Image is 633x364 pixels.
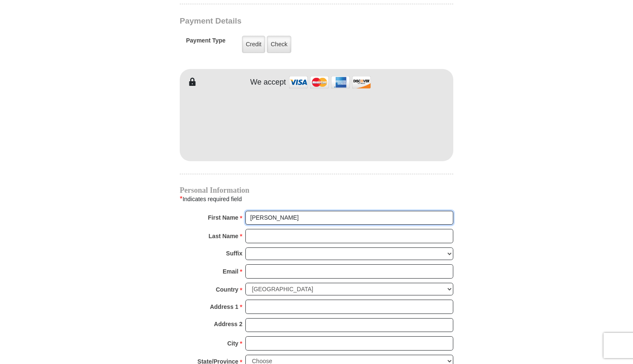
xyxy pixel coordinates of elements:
strong: Suffix [226,247,242,259]
label: Credit [242,36,265,53]
div: Indicates required field [180,194,453,205]
h4: Personal Information [180,187,453,194]
strong: Country [216,284,239,295]
strong: Last Name [209,230,239,242]
strong: Address 2 [214,318,242,330]
strong: City [227,337,238,349]
strong: Email [223,266,238,277]
strong: Address 1 [210,301,239,313]
label: Check [267,36,291,53]
h3: Payment Details [180,16,394,26]
h5: Payment Type [186,37,226,48]
h4: We accept [250,78,286,87]
img: credit cards accepted [288,73,372,91]
strong: First Name [208,212,238,223]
